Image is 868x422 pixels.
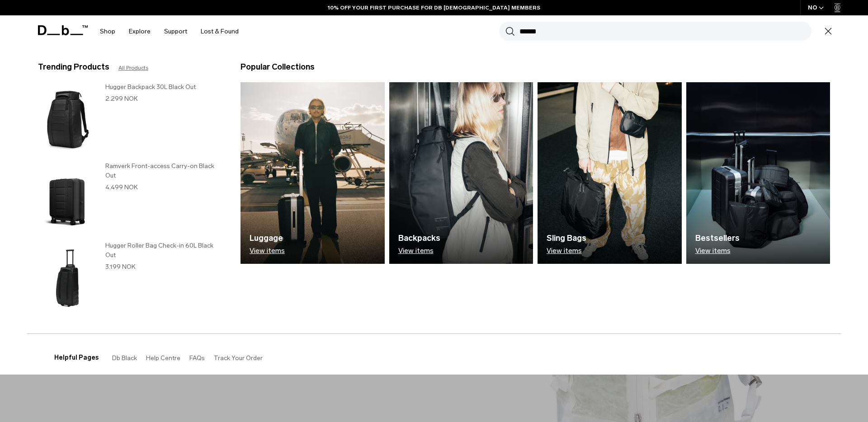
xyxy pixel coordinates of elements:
[389,82,533,264] a: Db Backpacks View items
[100,15,115,47] a: Shop
[105,241,222,260] h3: Hugger Roller Bag Check-in 60L Black Out
[214,354,263,362] a: Track Your Order
[38,61,109,73] h3: Trending Products
[241,61,315,73] h3: Popular Collections
[547,247,586,255] p: View items
[241,82,385,264] a: Db Luggage View items
[328,4,540,12] a: 10% OFF YOUR FIRST PURCHASE FOR DB [DEMOGRAPHIC_DATA] MEMBERS
[201,15,239,47] a: Lost & Found
[538,82,682,264] a: Db Sling Bags View items
[38,161,96,236] img: Ramverk Front-access Carry-on Black Out
[398,232,440,244] h3: Backpacks
[54,353,99,362] h3: Helpful Pages
[389,82,533,264] img: Db
[38,241,96,315] img: Hugger Roller Bag Check-in 60L Black Out
[538,82,682,264] img: Db
[118,64,148,72] a: All Products
[38,82,96,157] img: Hugger Backpack 30L Black Out
[38,241,222,315] a: Hugger Roller Bag Check-in 60L Black Out Hugger Roller Bag Check-in 60L Black Out 3.199 NOK
[105,82,222,92] h3: Hugger Backpack 30L Black Out
[112,354,137,362] a: Db Black
[398,247,440,255] p: View items
[38,161,222,236] a: Ramverk Front-access Carry-on Black Out Ramverk Front-access Carry-on Black Out 4.499 NOK
[241,82,385,264] img: Db
[105,263,136,271] span: 3.199 NOK
[695,247,740,255] p: View items
[93,15,245,47] nav: Main Navigation
[105,183,138,191] span: 4.499 NOK
[129,15,151,47] a: Explore
[105,161,222,180] h3: Ramverk Front-access Carry-on Black Out
[547,232,586,244] h3: Sling Bags
[164,15,187,47] a: Support
[695,232,740,244] h3: Bestsellers
[686,82,830,264] a: Db Bestsellers View items
[105,95,138,103] span: 2.299 NOK
[189,354,205,362] a: FAQs
[250,232,285,244] h3: Luggage
[146,354,180,362] a: Help Centre
[38,82,222,157] a: Hugger Backpack 30L Black Out Hugger Backpack 30L Black Out 2.299 NOK
[250,247,285,255] p: View items
[686,82,830,264] img: Db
